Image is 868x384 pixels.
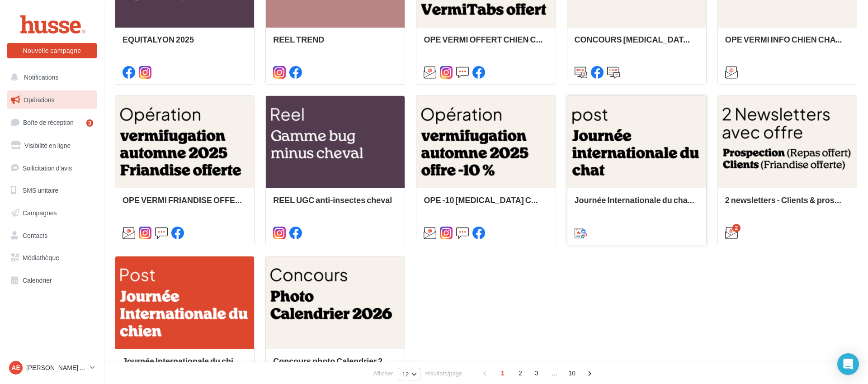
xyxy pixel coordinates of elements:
[5,248,99,267] a: Médiathèque
[837,353,859,375] div: Open Intercom Messenger
[373,369,393,378] span: Afficher
[425,369,462,378] span: résultats/page
[23,209,57,217] span: Campagnes
[23,232,47,239] span: Contacts
[11,363,20,372] span: Ae
[24,142,71,149] span: Visibilité en ligne
[565,366,579,380] span: 10
[424,35,548,53] div: OPE VERMI OFFERT CHIEN CHAT AUTOMNE
[123,195,247,213] div: OPE VERMI FRIANDISE OFFERTE CHIEN CHAT AUTOMNE
[402,370,409,378] span: 12
[5,113,99,132] a: Boîte de réception3
[5,271,99,290] a: Calendrier
[123,356,247,375] div: Journée Internationale du chien
[575,35,699,53] div: CONCOURS [MEDICAL_DATA] OFFERT AUTOMNE 2025
[273,195,397,213] div: REEL UGC anti-insectes cheval
[5,68,95,87] button: Notifications
[5,136,99,155] a: Visibilité en ligne
[5,159,99,178] a: Sollicitation d'avis
[5,226,99,245] a: Contacts
[398,368,420,380] button: 12
[495,366,510,380] span: 1
[23,186,58,194] span: SMS unitaire
[23,254,59,261] span: Médiathèque
[732,224,741,232] div: 2
[24,96,54,104] span: Opérations
[547,366,561,380] span: ...
[529,366,544,380] span: 3
[23,119,74,126] span: Boîte de réception
[24,73,58,81] span: Notifications
[23,164,72,171] span: Sollicitation d'avis
[7,43,97,58] button: Nouvelle campagne
[5,181,99,200] a: SMS unitaire
[26,363,86,372] p: [PERSON_NAME] et [PERSON_NAME]
[5,90,99,109] a: Opérations
[123,35,247,53] div: EQUITALYON 2025
[273,35,397,53] div: REEL TREND
[86,119,93,127] div: 3
[7,359,97,376] a: Ae [PERSON_NAME] et [PERSON_NAME]
[513,366,528,380] span: 2
[575,195,699,213] div: Journée Internationale du chat roux
[424,195,548,213] div: OPE -10 [MEDICAL_DATA] CHIEN CHAT AUTOMNE
[5,204,99,223] a: Campagnes
[725,195,849,213] div: 2 newsletters - Clients & prospects
[725,35,849,53] div: OPE VERMI INFO CHIEN CHAT AUTOMNE
[273,356,397,375] div: Concours photo Calendrier 2026
[23,276,52,284] span: Calendrier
